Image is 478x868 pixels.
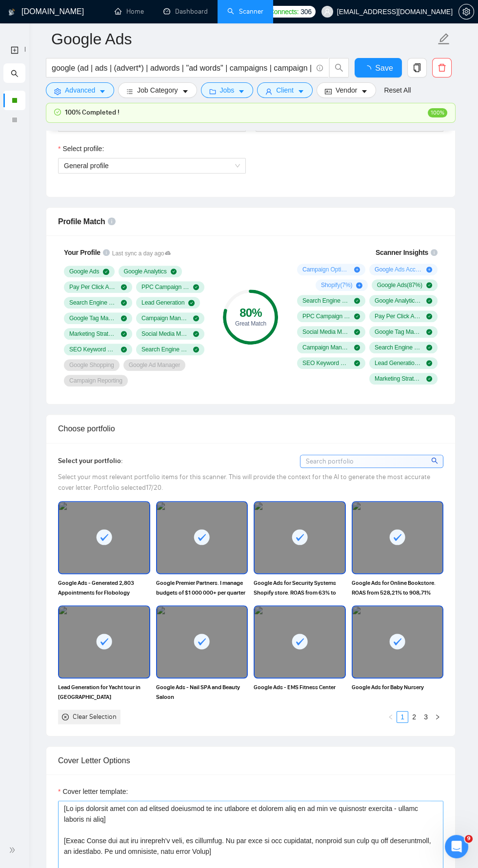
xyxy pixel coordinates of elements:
[193,284,199,290] span: check-circle
[64,158,240,173] span: General profile
[426,345,432,350] span: check-circle
[458,4,474,19] button: setting
[302,266,350,273] span: Campaign Optimization ( 9 %)
[69,346,117,353] span: SEO Keyword Research
[58,786,128,797] label: Cover letter template:
[432,58,452,77] button: delete
[265,88,272,95] span: user
[201,82,254,98] button: folderJobscaret-down
[46,82,114,98] button: settingAdvancedcaret-down
[375,62,393,74] span: Save
[420,711,432,723] li: 3
[69,299,117,307] span: Search Engine Marketing
[375,375,422,383] span: Marketing Strategy ( 9 %)
[377,281,422,289] span: Google Ads ( 87 %)
[459,8,474,16] span: setting
[182,88,189,95] span: caret-down
[354,345,360,350] span: check-circle
[163,7,208,16] a: dashboardDashboard
[3,63,25,130] li: My Scanners
[276,85,294,96] span: Client
[352,682,444,702] span: Google Ads for Baby Nursery
[375,297,422,305] span: Google Analytics ( 55 %)
[65,85,95,96] span: Advanced
[426,376,432,382] span: check-circle
[397,712,408,722] a: 1
[121,347,127,352] span: check-circle
[65,107,119,118] span: 100% Completed !
[209,88,216,95] span: folder
[321,281,353,289] span: Shopify ( 7 %)
[137,85,178,96] span: Job Category
[302,344,350,351] span: Campaign Management ( 14 %)
[58,415,443,443] div: Choose portfolio
[426,298,432,304] span: check-circle
[112,249,171,258] span: Last sync a day ago
[257,82,313,98] button: userClientcaret-down
[223,321,278,327] div: Great Match
[64,249,100,256] span: Your Profile
[385,711,397,723] li: Previous Page
[193,347,199,352] span: check-circle
[408,63,426,72] span: copy
[397,711,408,723] li: 1
[254,578,346,598] span: Google Ads for Security Systems Shopify store. ROAS from 63% to 620%
[352,578,444,598] span: Google Ads for Online Bookstore. ROAS from 528,21% to 908,71%
[385,711,397,723] button: left
[58,682,150,702] span: Lead Generation for Yacht tour in [GEOGRAPHIC_DATA]
[52,62,312,74] input: Search Freelance Jobs...
[356,282,362,288] span: plus-circle
[354,298,360,304] span: check-circle
[432,711,443,723] li: Next Page
[317,65,323,71] span: info-circle
[354,267,360,272] span: plus-circle
[438,33,450,45] span: edit
[11,63,19,83] span: search
[407,58,427,77] button: copy
[223,307,278,319] div: 80 %
[121,284,127,290] span: check-circle
[141,346,189,353] span: Search Engine Optimization
[103,269,109,274] span: check-circle
[409,712,419,722] a: 2
[58,473,430,492] span: Select your most relevant portfolio items for this scanner. This will provide the context for the...
[433,63,451,72] span: delete
[426,267,432,272] span: plus-circle
[300,6,311,17] span: 306
[354,329,360,335] span: check-circle
[141,299,184,307] span: Lead Generation
[103,249,110,256] span: info-circle
[69,268,99,275] span: Google Ads
[99,88,106,95] span: caret-down
[375,359,422,367] span: Lead Generation ( 11 %)
[8,4,15,20] img: logo
[73,712,117,722] div: Clear Selection
[330,63,348,72] span: search
[361,88,368,95] span: caret-down
[193,331,199,337] span: check-circle
[54,109,61,116] span: check-circle
[388,714,394,720] span: left
[69,361,114,369] span: Google Shopping
[171,269,177,274] span: check-circle
[9,845,19,855] span: double-right
[3,40,25,59] li: New Scanner
[141,330,189,338] span: Social Media Marketing
[325,88,332,95] span: idcard
[426,282,432,288] span: check-circle
[193,315,199,321] span: check-circle
[420,712,431,722] a: 3
[465,835,473,843] span: 9
[58,747,443,774] div: Cover Letter Options
[375,312,422,320] span: Pay Per Click Advertising ( 47 %)
[254,682,346,702] span: Google Ads - EMS Fitness Center
[445,835,468,858] iframe: Intercom live chat
[375,344,422,351] span: Search Engine Optimization ( 11 %)
[354,360,360,366] span: check-circle
[238,88,245,95] span: caret-down
[69,283,117,291] span: Pay Per Click Advertising
[269,6,299,17] span: Connects:
[121,315,127,321] span: check-circle
[121,331,127,337] span: check-circle
[69,314,117,322] span: Google Tag Manager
